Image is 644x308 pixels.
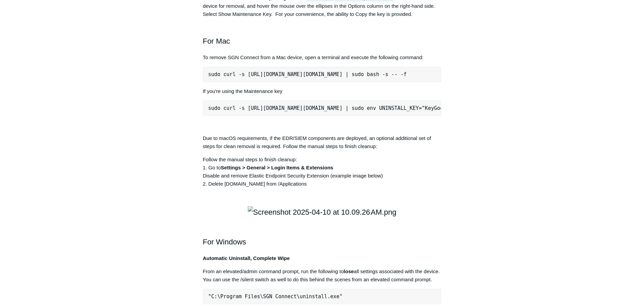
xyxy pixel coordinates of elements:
[203,156,442,188] p: Follow the manual steps to finish cleanup: 1. Go to Disable and remove Elastic Endpoint Security ...
[203,23,442,47] h2: For Mac
[248,206,397,218] img: Screenshot 2025-04-10 at 10.09.26 AM.png
[344,268,354,274] strong: lose
[203,255,290,261] strong: Automatic Uninstall, Complete Wipe
[203,134,442,150] p: Due to macOS requirements, if the EDR/SIEM components are deployed, an optional additional set of...
[203,268,440,282] span: From an elevated/admin command prompt, run the following to all settings associated with the devi...
[203,224,442,248] h2: For Windows
[203,100,442,116] pre: sudo curl -s [URL][DOMAIN_NAME][DOMAIN_NAME] | sudo env UNINSTALL_KEY="KeyGoesHere" bash -s -- -f
[221,165,333,170] strong: Settings > General > Login Items & Extensions
[203,87,442,95] p: If you're using the Maintenance key
[208,293,342,300] span: "C:\Program Files\SGN Connect\uninstall.exe"
[203,53,442,62] p: To remove SGN Connect from a Mac device, open a terminal and execute the following command:
[203,67,442,82] pre: sudo curl -s [URL][DOMAIN_NAME][DOMAIN_NAME] | sudo bash -s -- -f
